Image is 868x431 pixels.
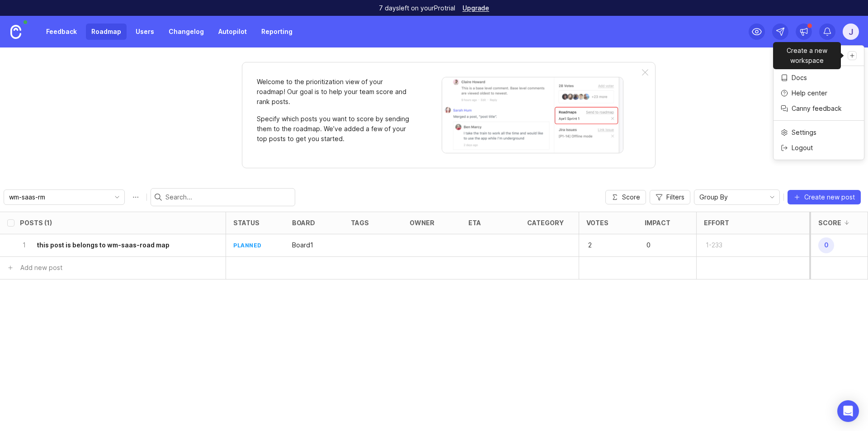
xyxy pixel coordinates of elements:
[774,71,864,85] a: Docs
[20,219,52,226] div: Posts (1)
[792,89,827,98] p: Help center
[792,143,813,152] p: Logout
[666,193,684,202] span: Filters
[774,101,864,116] a: Canny feedback
[128,190,143,204] button: Roadmap options
[622,193,640,202] span: Score
[10,25,21,39] img: Canny Home
[163,24,209,40] a: Changelog
[110,194,124,201] svg: toggle icon
[4,189,125,205] div: toggle menu
[792,128,816,137] p: Settings
[645,219,670,226] div: Impact
[650,190,690,204] button: Filters
[41,24,82,40] a: Feedback
[213,24,252,40] a: Autopilot
[765,194,779,201] svg: toggle icon
[837,400,859,422] div: Open Intercom Messenger
[848,51,857,60] a: Create a new workspace
[586,219,609,226] div: Votes
[645,239,673,251] p: 0
[804,193,855,202] span: Create new post
[292,219,315,226] div: board
[704,239,732,251] p: 1-233
[462,5,489,11] a: Upgrade
[818,237,834,253] span: 0
[410,219,434,226] div: owner
[442,77,623,153] img: When viewing a post, you can send it to a roadmap
[257,77,410,107] p: Welcome to the prioritization view of your roadmap! Our goal is to help your team score and rank ...
[233,242,262,249] div: planned
[256,24,298,40] a: Reporting
[257,114,410,144] p: Specify which posts you want to score by sending them to the roadmap. We’ve added a few of your t...
[773,42,841,69] div: Create a new workspace
[233,219,259,226] div: status
[292,241,313,250] p: Board1
[351,219,369,226] div: tags
[818,219,841,226] div: Score
[165,192,291,202] input: Search...
[605,190,646,204] button: Score
[20,241,28,250] p: 1
[699,192,728,202] span: Group By
[37,241,170,250] h6: this post is belongs to wm-saas-road map
[694,189,780,205] div: toggle menu
[86,24,127,40] a: Roadmap
[843,24,859,40] button: j
[792,73,807,82] p: Docs
[527,219,564,226] div: category
[774,86,864,100] a: Help center
[20,234,200,256] button: 1this post is belongs to wm-saas-road map
[468,219,481,226] div: eta
[20,263,62,273] div: Add new post
[130,24,160,40] a: Users
[788,190,861,204] button: Create new post
[774,125,864,140] a: Settings
[586,239,614,251] p: 2
[379,4,455,13] p: 7 days left on your Pro trial
[704,219,729,226] div: Effort
[9,192,109,202] input: wm-saas-rm
[792,104,842,113] p: Canny feedback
